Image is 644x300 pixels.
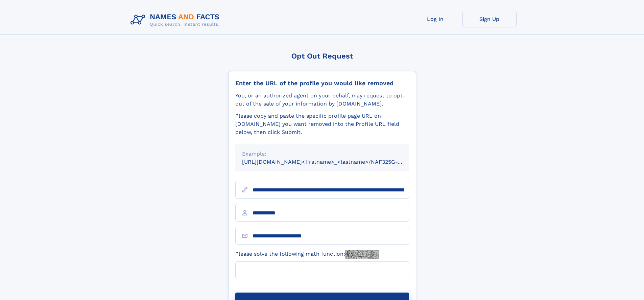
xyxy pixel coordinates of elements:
[462,11,517,27] a: Sign Up
[228,52,416,60] div: Opt Out Request
[408,11,462,27] a: Log In
[235,250,379,259] label: Please solve the following math function:
[235,92,409,108] div: You, or an authorized agent on your behalf, may request to opt-out of the sale of your informatio...
[235,79,409,87] div: Enter the URL of the profile you would like removed
[242,150,402,158] div: Example:
[242,159,422,165] small: [URL][DOMAIN_NAME]<firstname>_<lastname>/NAF325G-xxxxxxxx
[128,11,225,29] img: Logo Names and Facts
[235,112,409,136] div: Please copy and paste the specific profile page URL on [DOMAIN_NAME] you want removed into the Pr...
